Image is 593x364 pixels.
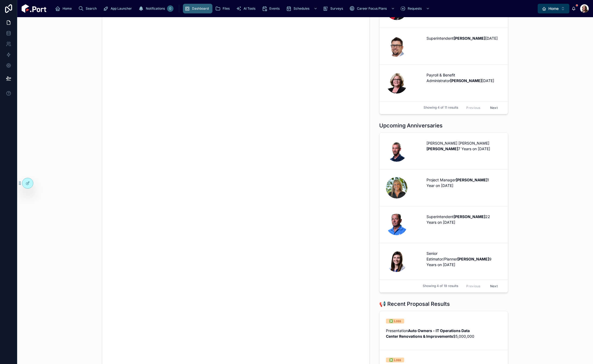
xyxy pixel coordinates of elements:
[454,36,485,41] strong: [PERSON_NAME]
[192,6,209,11] span: Dashboard
[102,4,136,13] a: App Launcher
[86,6,97,11] span: Search
[423,284,458,288] span: Showing 4 of 19 results
[426,72,501,83] p: Payroll & Benefit Administrator [DATE]
[389,358,401,362] div: ❎ Loss
[137,4,175,13] a: Notifications0
[426,251,501,267] p: Senior Estimator/Planner 9 Years on [DATE]
[454,214,485,219] strong: [PERSON_NAME]
[538,4,569,13] button: Select Button
[408,6,422,11] span: Requests
[111,6,132,11] span: App Launcher
[21,4,46,13] img: App logo
[386,328,471,339] strong: Auto Owners - IT Operations Data Center Renovations & Improvements
[223,6,230,11] span: Files
[456,178,487,182] strong: [PERSON_NAME]
[399,4,432,13] a: Requests
[234,4,259,13] a: AI Tools
[51,3,538,14] div: scrollable content
[330,6,343,11] span: Surveys
[357,6,387,11] span: Career Focus Plans
[450,78,482,83] strong: [PERSON_NAME]
[183,4,212,13] a: Dashboard
[260,4,283,13] a: Events
[269,6,280,11] span: Events
[424,105,458,110] span: Showing 4 of 11 results
[379,300,450,308] h1: 📢 Recent Proposal Results
[167,5,173,12] div: 0
[389,319,401,323] div: ❎ Loss
[214,4,233,13] a: Files
[426,214,501,225] p: Superintendent 22 Years on [DATE]
[486,104,501,112] button: Next
[244,6,255,11] span: AI Tools
[284,4,320,13] a: Schedules
[548,6,559,11] span: Home
[77,4,100,13] a: Search
[426,140,501,152] p: [PERSON_NAME] [PERSON_NAME] 7 Years on [DATE]
[63,6,72,11] span: Home
[294,6,309,11] span: Schedules
[53,4,75,13] a: Home
[348,4,397,13] a: Career Focus Plans
[379,122,443,129] h1: Upcoming Anniversaries
[146,6,165,11] span: Notifications
[426,35,501,41] p: Superintendent [DATE]
[386,328,501,339] p: Presentation $5,000,000
[426,177,501,188] p: Project Manager 1 Year on [DATE]
[486,282,501,290] button: Next
[426,146,458,151] strong: [PERSON_NAME]
[457,257,489,261] strong: [PERSON_NAME]
[321,4,347,13] a: Surveys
